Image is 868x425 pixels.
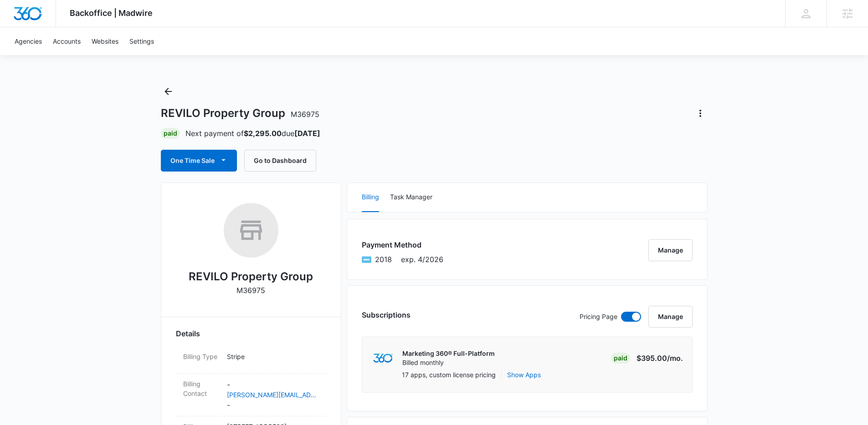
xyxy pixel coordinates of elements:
[124,27,159,55] a: Settings
[176,346,326,374] div: Billing TypeStripe
[648,239,693,261] button: Manage
[362,183,379,212] button: Billing
[161,84,175,99] button: Back
[189,268,313,285] h2: REVILO Property Group
[611,353,630,364] div: Paid
[507,370,541,379] button: Show Apps
[227,352,319,361] p: Stripe
[161,128,180,139] div: Paid
[183,352,220,361] dt: Billing Type
[185,128,320,139] p: Next payment of due
[161,150,237,172] button: One Time Sale
[161,106,319,120] h1: REVILO Property Group
[294,129,320,138] strong: [DATE]
[9,27,47,55] a: Agencies
[401,254,443,265] span: exp. 4/2026
[227,379,319,410] dd: - -
[362,309,411,320] h3: Subscriptions
[402,358,495,367] p: Billed monthly
[402,349,495,358] p: Marketing 360® Full-Platform
[47,27,86,55] a: Accounts
[402,370,496,379] p: 17 apps, custom license pricing
[176,374,326,416] div: Billing Contact-[PERSON_NAME][EMAIL_ADDRESS][DOMAIN_NAME]-
[375,254,392,265] span: American Express ending with
[637,353,683,364] p: $395.00
[580,312,617,322] p: Pricing Page
[244,150,316,172] button: Go to Dashboard
[236,285,265,296] p: M36975
[70,8,153,18] span: Backoffice | Madwire
[86,27,124,55] a: Websites
[183,379,220,398] dt: Billing Contact
[176,328,200,339] span: Details
[244,129,282,138] strong: $2,295.00
[291,110,319,119] span: M36975
[667,354,683,363] span: /mo.
[390,183,432,212] button: Task Manager
[373,354,393,363] img: marketing360Logo
[227,390,319,400] a: [PERSON_NAME][EMAIL_ADDRESS][DOMAIN_NAME]
[362,239,443,250] h3: Payment Method
[648,306,693,328] button: Manage
[693,106,708,121] button: Actions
